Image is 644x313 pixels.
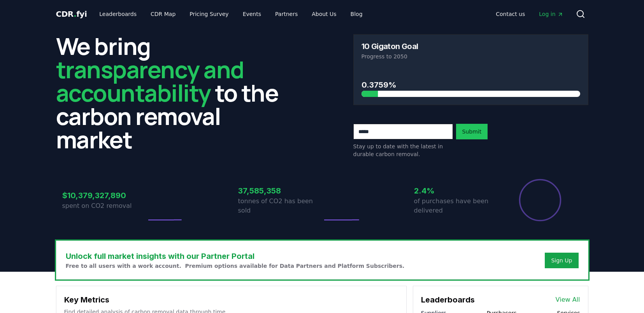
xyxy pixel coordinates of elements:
[144,7,182,21] a: CDR Map
[556,295,580,304] a: View All
[238,185,322,197] h3: 37,585,358
[421,294,475,306] h3: Leaderboards
[518,178,562,222] div: Percentage of sales delivered
[269,7,304,21] a: Partners
[56,34,291,151] h2: We bring to the carbon removal market
[344,7,369,21] a: Blog
[93,7,369,21] nav: Main
[56,53,244,109] span: transparency and accountability
[361,79,580,91] h3: 0.3759%
[353,142,453,158] p: Stay up to date with the latest in durable carbon removal.
[66,262,405,270] p: Free to all users with a work account. Premium options available for Data Partners and Platform S...
[74,9,76,19] span: .
[183,7,235,21] a: Pricing Survey
[539,10,563,18] span: Log in
[545,253,578,268] button: Sign Up
[62,201,146,211] p: spent on CO2 removal
[551,257,572,264] a: Sign Up
[361,53,580,60] p: Progress to 2050
[64,294,398,306] h3: Key Metrics
[414,185,498,197] h3: 2.4%
[490,7,569,21] nav: Main
[66,250,405,262] h3: Unlock full market insights with our Partner Portal
[56,9,87,19] a: CDR.fyi
[56,9,87,19] span: CDR fyi
[361,42,418,50] h3: 10 Gigaton Goal
[237,7,267,21] a: Events
[456,124,488,139] button: Submit
[93,7,143,21] a: Leaderboards
[414,197,498,215] p: of purchases have been delivered
[490,7,531,21] a: Contact us
[238,197,322,215] p: tonnes of CO2 has been sold
[533,7,569,21] a: Log in
[62,190,146,201] h3: $10,379,327,890
[305,7,342,21] a: About Us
